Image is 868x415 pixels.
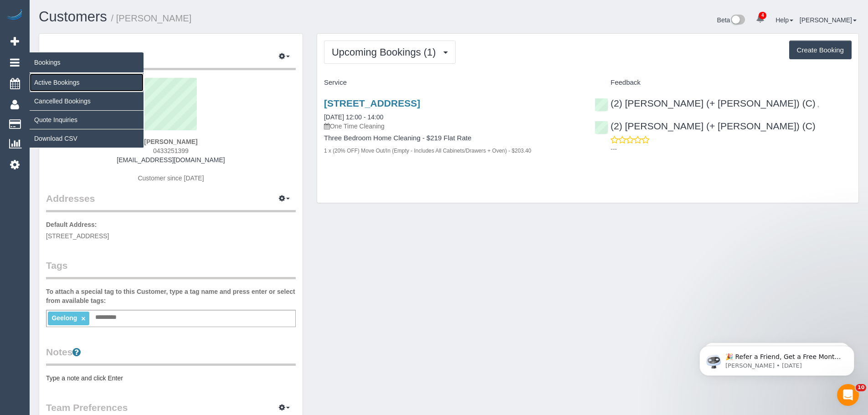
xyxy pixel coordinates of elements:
[730,15,745,26] img: New interface
[30,129,144,148] a: Download CSV
[324,122,581,131] p: One Time Cleaning
[789,41,852,60] button: Create Booking
[138,174,204,182] span: Customer since [DATE]
[46,345,296,366] legend: Notes
[46,287,296,305] label: To attach a special tag to this Customer, type a tag name and press enter or select from availabl...
[332,46,441,58] span: Upcoming Bookings (1)
[46,374,296,383] pre: Type a note and click Enter
[776,16,793,24] a: Help
[324,113,383,121] a: [DATE] 12:00 - 14:00
[46,232,109,240] span: [STREET_ADDRESS]
[46,259,296,279] legend: Tags
[30,52,144,73] span: Bookings
[324,41,456,64] button: Upcoming Bookings (1)
[46,220,97,229] label: Default Address:
[111,13,192,23] small: / [PERSON_NAME]
[117,156,225,164] a: [EMAIL_ADDRESS][DOMAIN_NAME]
[30,111,144,129] a: Quote Inquiries
[837,384,859,406] iframe: Intercom live chat
[81,315,85,323] a: ×
[324,98,420,108] a: [STREET_ADDRESS]
[30,73,144,148] ul: Bookings
[144,138,197,145] strong: [PERSON_NAME]
[595,98,816,108] a: (2) [PERSON_NAME] (+ [PERSON_NAME]) (C)
[39,9,107,25] a: Customers
[30,73,144,92] a: Active Bookings
[324,79,581,87] h4: Service
[30,92,144,110] a: Cancelled Bookings
[751,9,769,29] a: 4
[153,147,189,154] span: 0433251399
[595,121,816,131] a: (2) [PERSON_NAME] (+ [PERSON_NAME]) (C)
[324,134,581,142] h4: Three Bedroom Home Cleaning - $219 Flat Rate
[46,50,296,70] legend: Customer Info
[686,327,868,390] iframe: Intercom notifications message
[595,79,852,87] h4: Feedback
[5,9,24,22] img: Automaid Logo
[817,101,819,108] span: ,
[717,16,745,24] a: Beta
[800,16,857,24] a: [PERSON_NAME]
[759,12,766,19] span: 4
[51,314,77,322] span: Geelong
[611,144,852,154] p: ---
[856,384,866,391] span: 10
[324,148,531,154] small: 1 x (20% OFF) Move Out/In (Empty - Includes All Cabinets/Drawers + Oven) - $203.40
